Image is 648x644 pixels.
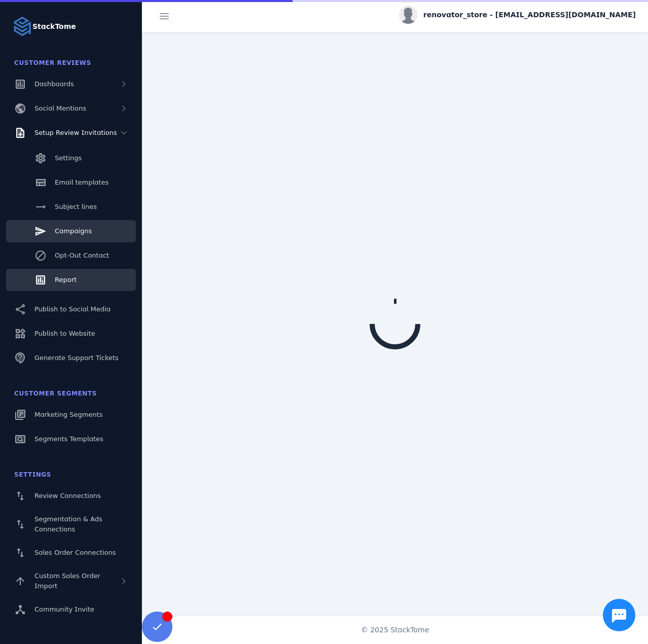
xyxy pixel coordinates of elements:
span: renovator_store - [EMAIL_ADDRESS][DOMAIN_NAME] [423,10,636,20]
span: Segmentation & Ads Connections [34,515,102,533]
a: Email templates [6,171,136,194]
img: Logo image [12,16,32,37]
span: Settings [14,471,51,478]
a: Settings [6,147,136,169]
span: Sales Order Connections [34,549,116,556]
span: Customer Segments [14,390,97,397]
span: Review Connections [34,492,101,499]
a: Subject lines [6,196,136,218]
button: renovator_store - [EMAIL_ADDRESS][DOMAIN_NAME] [399,6,636,24]
a: Opt-Out Contact [6,244,136,267]
span: Publish to Website [34,330,95,337]
span: Segments Templates [34,435,103,443]
span: Customer Reviews [14,59,91,66]
a: Segments Templates [6,428,136,450]
a: Marketing Segments [6,404,136,426]
img: profile.jpg [399,6,417,24]
span: Subject lines [55,203,97,210]
span: Custom Sales Order Import [34,572,100,590]
span: Publish to Social Media [34,305,111,313]
span: Community Invite [34,605,94,613]
a: Generate Support Tickets [6,347,136,369]
span: Dashboards [34,80,74,88]
span: © 2025 StackTome [361,625,429,635]
span: Opt-Out Contact [55,252,109,259]
span: Social Mentions [34,104,86,112]
a: Sales Order Connections [6,542,136,564]
span: Setup Review Invitations [34,129,117,136]
span: Settings [55,154,82,162]
a: Publish to Website [6,323,136,345]
a: Review Connections [6,485,136,507]
span: Report [55,276,77,283]
a: Report [6,269,136,291]
a: Community Invite [6,598,136,621]
a: Publish to Social Media [6,298,136,320]
span: Marketing Segments [34,411,102,418]
a: Segmentation & Ads Connections [6,509,136,540]
span: Campaigns [55,227,92,235]
strong: StackTome [32,21,76,32]
span: Email templates [55,178,109,186]
a: Campaigns [6,220,136,242]
span: Generate Support Tickets [34,354,119,362]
